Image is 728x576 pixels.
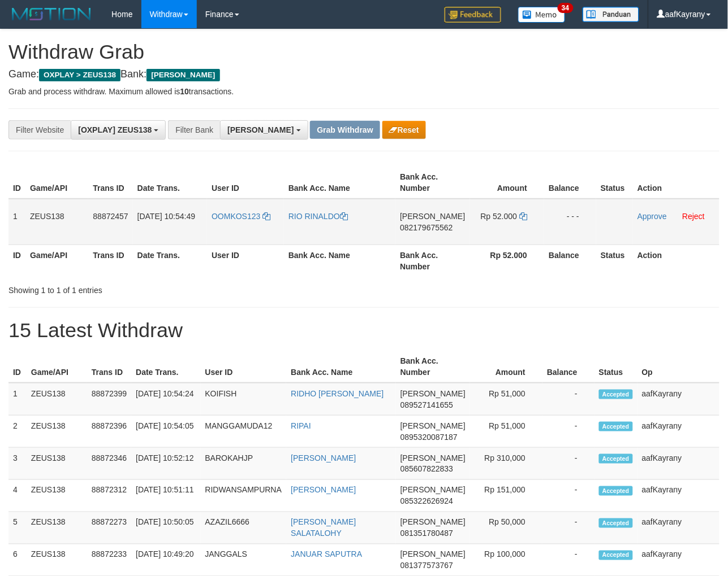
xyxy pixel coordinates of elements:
[207,167,284,199] th: User ID
[445,7,501,23] img: Feedback.jpg
[87,480,131,512] td: 88872312
[8,280,295,296] div: Showing 1 to 1 of 1 entries
[470,167,545,199] th: Amount
[683,212,705,221] a: Reject
[470,383,542,416] td: Rp 51,000
[8,416,27,448] td: 2
[8,512,27,544] td: 5
[599,454,633,464] span: Accepted
[291,389,384,398] a: RIDHO [PERSON_NAME]
[583,7,639,22] img: panduan.png
[470,480,542,512] td: Rp 151,000
[400,550,466,559] span: [PERSON_NAME]
[201,383,287,416] td: KOIFISH
[25,199,88,245] td: ZEUS138
[27,512,87,544] td: ZEUS138
[25,167,88,199] th: Game/API
[227,125,294,134] span: [PERSON_NAME]
[131,480,200,512] td: [DATE] 10:51:11
[599,518,633,528] span: Accepted
[400,497,453,506] span: Copy 085322626924 to clipboard
[288,212,348,221] a: RIO RINALDO
[284,245,395,277] th: Bank Acc. Name
[88,167,132,199] th: Trans ID
[596,167,633,199] th: Status
[8,383,27,416] td: 1
[637,480,720,512] td: aafKayrany
[291,453,356,462] a: [PERSON_NAME]
[470,448,542,480] td: Rp 310,000
[131,383,200,416] td: [DATE] 10:54:24
[25,245,88,277] th: Game/API
[310,121,380,139] button: Grab Withdraw
[637,512,720,544] td: aafKayrany
[542,512,595,544] td: -
[400,223,453,232] span: Copy 082179675562 to clipboard
[542,448,595,480] td: -
[544,199,596,245] td: - - -
[637,416,720,448] td: aafKayrany
[470,245,545,277] th: Rp 52.000
[27,416,87,448] td: ZEUS138
[396,351,470,383] th: Bank Acc. Number
[400,561,453,570] span: Copy 081377573767 to clipboard
[558,3,573,13] span: 34
[137,212,195,221] span: [DATE] 10:54:49
[400,433,458,442] span: Copy 0895320087187 to clipboard
[395,167,469,199] th: Bank Acc. Number
[637,212,667,221] a: Approve
[8,448,27,480] td: 3
[39,69,120,81] span: OXPLAY > ZEUS138
[93,212,128,221] span: 88872457
[8,245,25,277] th: ID
[201,480,287,512] td: RIDWANSAMPURNA
[87,512,131,544] td: 88872273
[201,416,287,448] td: MANGGAMUDA12
[542,383,595,416] td: -
[291,550,362,559] a: JANUAR SAPUTRA
[400,212,465,221] span: [PERSON_NAME]
[8,480,27,512] td: 4
[637,448,720,480] td: aafKayrany
[481,212,518,221] span: Rp 52.000
[286,351,396,383] th: Bank Acc. Name
[212,212,270,221] a: OOMKOS123
[400,518,466,527] span: [PERSON_NAME]
[542,351,595,383] th: Balance
[596,245,633,277] th: Status
[470,351,542,383] th: Amount
[542,480,595,512] td: -
[207,245,284,277] th: User ID
[87,448,131,480] td: 88872346
[168,120,220,139] div: Filter Bank
[637,351,720,383] th: Op
[599,551,633,560] span: Accepted
[133,167,207,199] th: Date Trans.
[544,245,596,277] th: Balance
[131,448,200,480] td: [DATE] 10:52:12
[637,383,720,416] td: aafKayrany
[27,351,87,383] th: Game/API
[518,7,566,23] img: Button%20Memo.svg
[595,351,637,383] th: Status
[470,512,542,544] td: Rp 50,000
[470,416,542,448] td: Rp 51,000
[88,245,132,277] th: Trans ID
[8,6,94,23] img: MOTION_logo.png
[8,167,25,199] th: ID
[87,416,131,448] td: 88872396
[78,125,152,134] span: [OXPLAY] ZEUS138
[8,351,27,383] th: ID
[400,400,453,409] span: Copy 089527141655 to clipboard
[71,120,166,139] button: [OXPLAY] ZEUS138
[201,448,287,480] td: BAROKAHJP
[133,245,207,277] th: Date Trans.
[400,389,466,398] span: [PERSON_NAME]
[131,351,200,383] th: Date Trans.
[201,351,287,383] th: User ID
[400,465,453,474] span: Copy 085607822833 to clipboard
[27,383,87,416] td: ZEUS138
[8,69,720,80] h4: Game: Bank:
[599,390,633,399] span: Accepted
[212,212,260,221] span: OOMKOS123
